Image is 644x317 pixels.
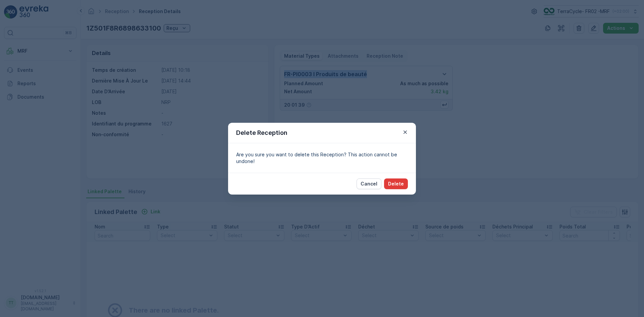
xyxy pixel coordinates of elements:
p: Delete [388,180,404,187]
button: Delete [384,178,408,189]
button: Cancel [357,178,381,189]
p: Are you sure you want to delete this Reception? This action cannot be undone! [236,151,408,165]
p: Delete Reception [236,128,287,138]
p: Cancel [361,180,377,187]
